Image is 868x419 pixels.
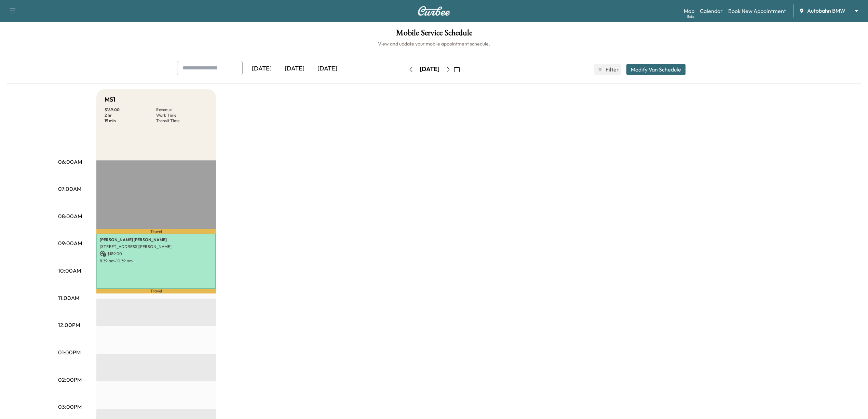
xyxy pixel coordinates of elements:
p: Transit Time [156,118,208,123]
p: 09:00AM [58,239,82,247]
p: Travel [96,289,216,293]
button: Modify Van Schedule [626,64,686,75]
div: [DATE] [245,61,278,77]
h5: MS1 [105,95,116,104]
div: [DATE] [278,61,311,77]
div: [DATE] [420,65,439,74]
p: Revenue [156,107,208,113]
p: 03:00PM [58,403,82,411]
p: 01:00PM [58,348,81,356]
p: 19 min [105,118,156,123]
p: [PERSON_NAME] [PERSON_NAME] [100,237,213,243]
span: Filter [606,65,618,74]
h1: Mobile Service Schedule [7,29,861,40]
p: 02:00PM [58,376,82,384]
p: 2 hr [105,113,156,118]
a: Calendar [700,7,723,15]
p: 07:00AM [58,185,81,193]
p: 08:00AM [58,212,82,220]
button: Filter [594,64,621,75]
p: 11:00AM [58,294,79,302]
img: Curbee Logo [418,6,450,16]
p: 06:00AM [58,158,82,166]
p: 10:00AM [58,266,81,275]
p: $ 189.00 [100,251,213,257]
p: [STREET_ADDRESS][PERSON_NAME] [100,244,213,249]
div: [DATE] [311,61,344,77]
span: Autobahn BMW [807,7,845,15]
div: Beta [687,14,694,19]
a: Book New Appointment [728,7,786,15]
p: 12:00PM [58,321,80,329]
p: 8:39 am - 10:39 am [100,258,213,264]
p: $ 189.00 [105,107,156,113]
a: MapBeta [684,7,694,15]
h6: View and update your mobile appointment schedule. [7,40,861,47]
p: Travel [96,229,216,233]
p: Work Time [156,113,208,118]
